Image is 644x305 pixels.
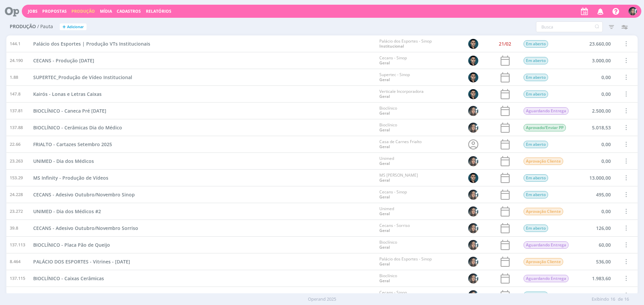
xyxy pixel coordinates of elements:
[574,153,614,169] div: 0,00
[468,240,478,250] img: A
[98,9,114,14] button: Mídia
[628,5,637,17] button: A
[33,292,118,299] a: CECANS - Troca de Lonas Out/Nov #2
[33,275,104,282] a: BIOCLÍNICO - Caixas Cerâmicas
[146,8,171,14] a: Relatórios
[379,123,397,132] div: Bioclínico
[379,194,390,200] a: Geral
[468,257,478,267] img: A
[468,156,478,166] img: A
[33,208,101,215] span: UNIMED - Dia dos Médicos #2
[536,21,603,32] input: Busca
[618,296,623,303] span: de
[33,158,94,165] a: UNIMED - Dia dos Médicos
[33,225,138,231] span: CECANS - Adesivo Outubro/Novembro Sorriso
[26,9,40,14] button: Jobs
[574,136,614,152] div: 0,00
[524,292,548,299] span: Em aberto
[62,23,66,30] span: +
[37,24,53,29] span: / Pauta
[379,60,390,66] a: Geral
[33,175,108,181] span: MS Infinity - Produção de Vídeos
[10,191,23,198] span: 24.228
[10,57,23,64] span: 24.190
[524,74,548,81] span: Em aberto
[33,258,130,265] a: PALÁCIO DOS ESPORTES - Vitrines - [DATE]
[115,9,143,14] button: Cadastros
[524,158,563,165] span: Aprovação Cliente
[574,287,614,303] div: 8.000,00
[379,290,407,300] div: Cecans - Sinop
[379,110,390,116] a: Geral
[574,253,614,270] div: 536,00
[574,36,614,52] div: 23.660,00
[379,278,390,284] a: Geral
[524,90,548,98] span: Em aberto
[379,244,390,250] a: Geral
[629,7,637,15] img: A
[60,23,87,30] button: +Adicionar
[10,108,23,114] span: 137.81
[379,144,390,149] a: Geral
[468,89,478,99] img: J
[379,94,390,99] a: Geral
[468,190,478,200] img: A
[10,91,20,98] span: 147.8
[379,177,390,183] a: Geral
[624,296,629,303] span: 16
[42,8,67,14] span: Propostas
[10,208,23,215] span: 23.272
[574,52,614,69] div: 3.000,00
[524,107,569,115] span: Aguardando Entrega
[379,261,390,267] a: Geral
[379,257,432,266] div: Palácio dos Esportes - Sinop
[379,161,390,166] a: Geral
[69,9,97,14] button: Produção
[33,41,150,47] span: Palácio dos Esportes | Produção VTs Institucionais
[71,8,95,14] a: Produção
[33,225,138,232] a: CECANS - Adesivo Outubro/Novembro Sorriso
[33,292,118,298] span: CECANS - Troca de Lonas Out/Nov #2
[33,91,102,97] span: Kairós - Lonas e Letras Caixas
[33,57,94,64] a: CECANS - Produção [DATE]
[524,141,548,148] span: Em aberto
[524,191,548,198] span: Em aberto
[468,290,478,300] img: A
[33,57,94,64] span: CECANS - Produção [DATE]
[379,89,424,99] div: Verticale Incorporadora
[33,242,110,248] span: BIOCLÍNICO - Placa Pão de Queijo
[28,8,38,14] a: Jobs
[574,119,614,136] div: 5.018,53
[10,141,20,148] span: 22.66
[10,225,18,232] span: 39.8
[574,86,614,102] div: 0,00
[524,124,566,131] span: Aprovado/Enviar PP
[379,173,418,183] div: MS [PERSON_NAME]
[40,9,69,14] button: Propostas
[33,141,112,147] span: FRIALTO - Cartazes Setembro 2025
[574,170,614,186] div: 13.000,00
[574,103,614,119] div: 2.500,00
[379,77,390,82] a: Geral
[33,124,122,131] span: BIOCLÍNICO - Cerâmicas Dia do Médico
[33,141,112,148] a: FRIALTO - Cartazes Setembro 2025
[468,273,478,284] img: A
[33,158,94,164] span: UNIMED - Dia dos Médicos
[379,240,397,250] div: Bioclínico
[67,25,84,29] span: Adicionar
[379,39,432,49] div: Palácio dos Esportes - Sinop
[379,273,397,283] div: Bioclínico
[144,9,173,14] button: Relatórios
[33,208,101,215] a: UNIMED - Dia dos Médicos #2
[524,225,548,232] span: Em aberto
[524,241,569,249] span: Aguardando Entrega
[379,106,397,116] div: Bioclínico
[610,296,615,303] span: 16
[10,275,25,282] span: 137.115
[468,39,478,49] img: J
[379,190,407,199] div: Cecans - Sinop
[574,69,614,85] div: 0,00
[10,258,20,265] span: 8.464
[524,208,563,215] span: Aprovação Cliente
[524,258,563,265] span: Aprovação Cliente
